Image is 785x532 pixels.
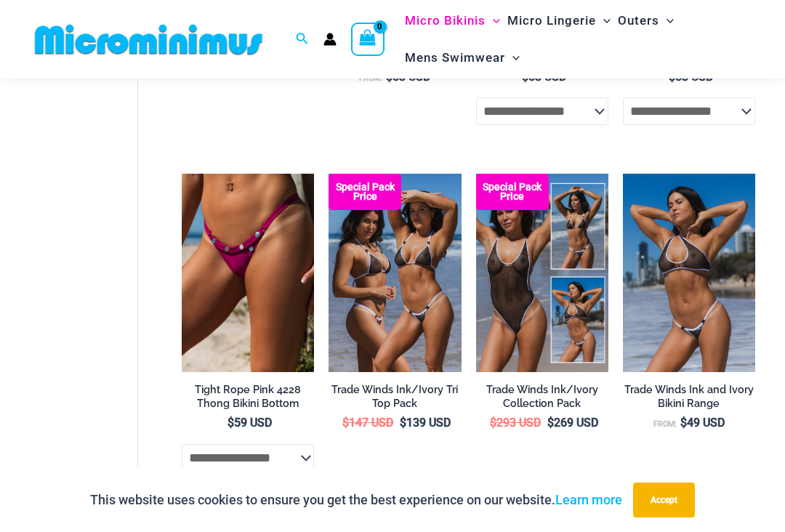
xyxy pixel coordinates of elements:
a: Collection Pack Collection Pack b (1)Collection Pack b (1) [476,174,608,372]
span: $ [680,416,687,430]
a: Learn more [555,492,622,507]
bdi: 59 USD [228,416,272,430]
span: Micro Bikinis [405,2,486,39]
span: $ [490,416,496,430]
bdi: 53 USD [386,70,430,84]
a: OutersMenu ToggleMenu Toggle [614,2,677,39]
h2: Trade Winds Ink and Ivory Bikini Range [623,383,755,410]
a: Tight Rope Pink 4228 Thong 01Tight Rope Pink 4228 Thong 02Tight Rope Pink 4228 Thong 02 [182,174,314,372]
button: Accept [633,483,695,517]
bdi: 269 USD [547,416,598,430]
span: $ [669,70,675,84]
span: $ [400,416,406,430]
span: $ [547,416,554,430]
h2: Tight Rope Pink 4228 Thong Bikini Bottom [182,383,314,410]
img: Tight Rope Pink 4228 Thong 01 [182,174,314,372]
b: Special Pack Price [329,182,401,201]
span: $ [522,70,528,84]
a: Top Bum Pack Top Bum Pack bTop Bum Pack b [329,174,461,372]
span: $ [228,416,234,430]
bdi: 139 USD [400,416,451,430]
a: Account icon link [323,33,337,46]
a: Trade Winds Ink/Ivory Collection Pack [476,383,608,416]
bdi: 293 USD [490,416,541,430]
span: Outers [618,2,659,39]
p: This website uses cookies to ensure you get the best experience on our website. [90,489,622,511]
a: Mens SwimwearMenu ToggleMenu Toggle [401,39,523,76]
span: Menu Toggle [505,39,520,76]
span: Mens Swimwear [405,39,505,76]
a: Tight Rope Pink 4228 Thong Bikini Bottom [182,383,314,416]
h2: Trade Winds Ink/Ivory Tri Top Pack [329,383,461,410]
a: Search icon link [296,31,309,49]
span: Micro Lingerie [507,2,596,39]
img: MM SHOP LOGO FLAT [29,23,268,56]
bdi: 147 USD [342,416,393,430]
bdi: 53 USD [522,70,566,84]
img: Tradewinds Ink and Ivory 384 Halter 453 Micro 02 [623,174,755,372]
img: Collection Pack [476,174,608,372]
a: Micro LingerieMenu ToggleMenu Toggle [504,2,614,39]
span: From: [653,419,677,429]
bdi: 49 USD [680,416,725,430]
img: Top Bum Pack [329,174,461,372]
span: Menu Toggle [596,2,611,39]
span: Menu Toggle [486,2,500,39]
h2: Trade Winds Ink/Ivory Collection Pack [476,383,608,410]
span: $ [386,70,392,84]
bdi: 53 USD [669,70,713,84]
b: Special Pack Price [476,182,549,201]
span: From: [359,73,382,83]
a: Tradewinds Ink and Ivory 384 Halter 453 Micro 02Tradewinds Ink and Ivory 384 Halter 453 Micro 01T... [623,174,755,372]
span: Menu Toggle [659,2,674,39]
a: Micro BikinisMenu ToggleMenu Toggle [401,2,504,39]
a: Trade Winds Ink and Ivory Bikini Range [623,383,755,416]
span: $ [342,416,349,430]
a: Trade Winds Ink/Ivory Tri Top Pack [329,383,461,416]
a: View Shopping Cart, empty [351,23,385,56]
